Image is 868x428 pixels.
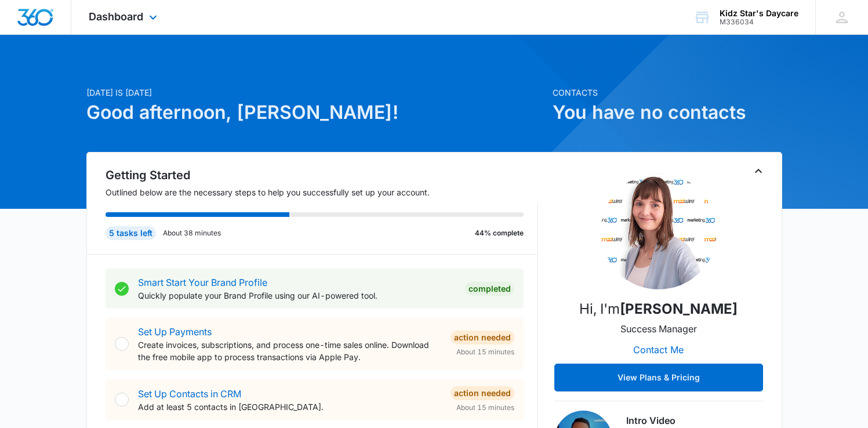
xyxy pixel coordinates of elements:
[138,388,241,400] a: Set Up Contacts in CRM
[554,364,763,391] button: View Plans & Pricing
[626,414,763,427] h3: Intro Video
[553,99,782,126] h1: You have no contacts
[465,282,514,296] div: Completed
[89,10,143,23] span: Dashboard
[86,99,546,126] h1: Good afternoon, [PERSON_NAME]!
[86,86,546,99] p: [DATE] is [DATE]
[620,300,738,317] strong: [PERSON_NAME]
[138,401,441,413] p: Add at least 5 contacts in [GEOGRAPHIC_DATA].
[106,226,156,240] div: 5 tasks left
[138,289,456,302] p: Quickly populate your Brand Profile using our AI-powered tool.
[620,322,697,336] p: Success Manager
[720,9,798,18] div: account name
[163,228,221,238] p: About 38 minutes
[601,173,717,289] img: Christy Perez
[751,164,765,178] button: Toggle Collapse
[475,228,524,238] p: 44% complete
[456,347,514,357] span: About 15 minutes
[106,186,538,198] p: Outlined below are the necessary steps to help you successfully set up your account.
[106,166,538,184] h2: Getting Started
[138,339,441,363] p: Create invoices, subscriptions, and process one-time sales online. Download the free mobile app t...
[553,86,782,99] p: Contacts
[138,326,212,338] a: Set Up Payments
[456,402,514,413] span: About 15 minutes
[720,18,798,26] div: account id
[138,277,267,288] a: Smart Start Your Brand Profile
[451,331,514,344] div: Action Needed
[622,336,695,364] button: Contact Me
[579,299,738,320] p: Hi, I'm
[451,386,514,400] div: Action Needed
